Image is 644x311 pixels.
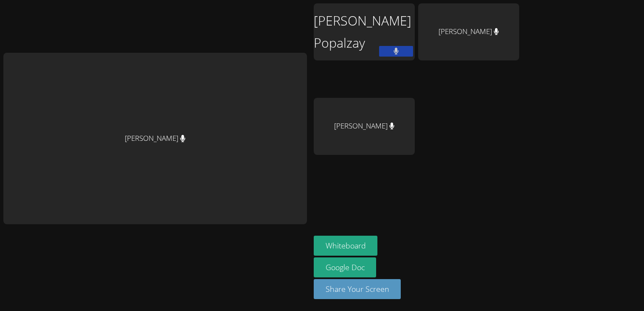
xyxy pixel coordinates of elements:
div: [PERSON_NAME] [418,3,519,60]
div: [PERSON_NAME] Popalzay [314,3,415,60]
div: [PERSON_NAME] [314,98,415,155]
button: Whiteboard [314,236,378,256]
button: Share Your Screen [314,279,401,299]
a: Google Doc [314,257,377,277]
div: [PERSON_NAME] [3,53,307,224]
